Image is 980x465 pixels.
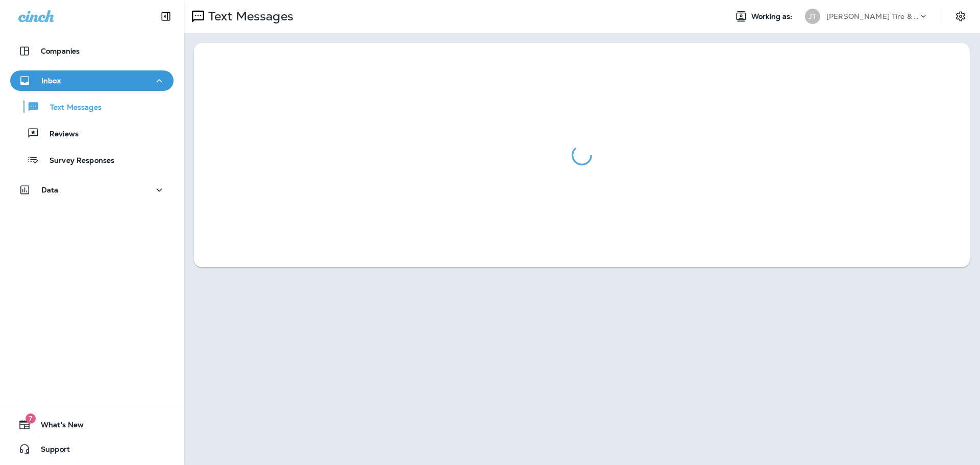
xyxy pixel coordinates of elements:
[10,149,174,170] button: Survey Responses
[40,103,102,113] p: Text Messages
[10,414,174,435] button: 7What's New
[26,413,36,424] span: 7
[805,9,820,24] div: JT
[31,445,70,457] span: Support
[10,70,174,91] button: Inbox
[39,156,114,166] p: Survey Responses
[751,12,795,21] span: Working as:
[41,77,61,85] p: Inbox
[204,9,293,24] p: Text Messages
[41,186,59,194] p: Data
[10,180,174,200] button: Data
[10,123,174,144] button: Reviews
[152,6,180,27] button: Collapse Sidebar
[10,41,174,61] button: Companies
[39,130,79,139] p: Reviews
[41,47,80,55] p: Companies
[951,7,970,26] button: Settings
[10,439,174,459] button: Support
[31,421,84,433] span: What's New
[10,96,174,117] button: Text Messages
[826,12,918,20] p: [PERSON_NAME] Tire & Auto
